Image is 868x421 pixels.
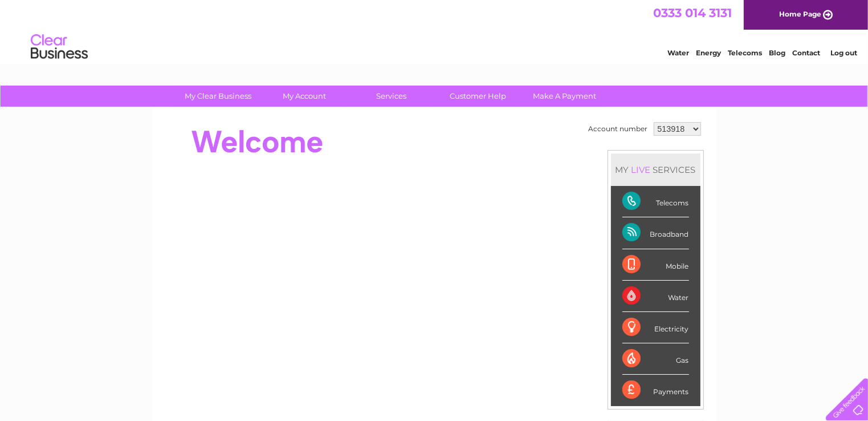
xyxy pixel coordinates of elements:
[792,48,820,57] a: Contact
[667,48,689,57] a: Water
[830,48,857,57] a: Log out
[622,343,689,375] div: Gas
[344,86,438,107] a: Services
[728,48,762,57] a: Telecoms
[611,153,700,186] div: MY SERVICES
[769,48,785,57] a: Blog
[622,312,689,343] div: Electricity
[165,6,704,55] div: Clear Business is a trading name of Verastar Limited (registered in [GEOGRAPHIC_DATA] No. 3667643...
[431,86,525,107] a: Customer Help
[517,86,612,107] a: Make A Payment
[586,119,651,139] td: Account number
[622,217,689,249] div: Broadband
[30,30,88,64] img: logo.png
[696,48,721,57] a: Energy
[622,249,689,281] div: Mobile
[622,281,689,312] div: Water
[171,86,265,107] a: My Clear Business
[629,164,653,175] div: LIVE
[622,375,689,406] div: Payments
[258,86,352,107] a: My Account
[653,6,732,20] a: 0333 014 3131
[622,186,689,217] div: Telecoms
